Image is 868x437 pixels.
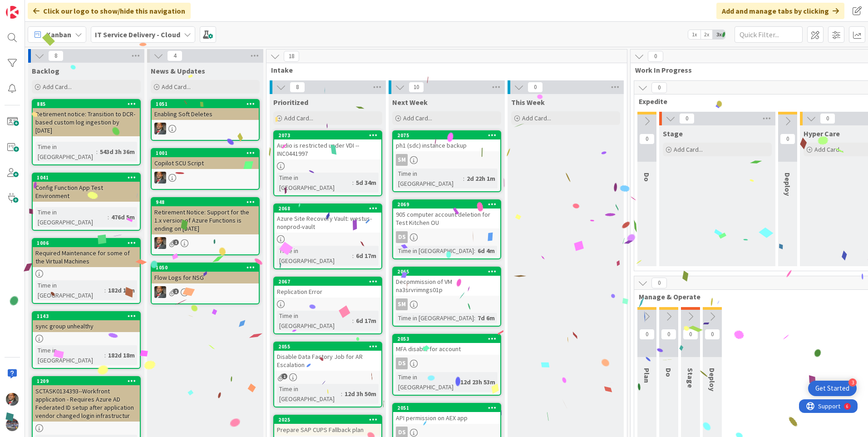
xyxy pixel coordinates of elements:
[104,285,106,295] span: :
[393,358,500,369] div: DS
[277,173,352,193] div: Time in [GEOGRAPHIC_DATA]
[393,335,500,355] div: 2053MFA disable for account
[396,313,474,323] div: Time in [GEOGRAPHIC_DATA]
[156,150,259,156] div: 1001
[43,83,72,91] span: Add Card...
[156,199,259,205] div: 948
[686,368,695,388] span: Stage
[522,114,551,122] span: Add Card...
[278,278,381,285] div: 2067
[284,114,313,122] span: Add Card...
[674,145,703,154] span: Add Card...
[463,174,464,184] span: :
[274,343,381,351] div: 2055
[274,278,381,286] div: 2067
[274,343,381,371] div: 2055Disable Data Factory Job for AR Escalation
[152,149,259,157] div: 1001
[393,209,500,228] div: 905 computer account deletion for Test Kitchen OU
[354,251,379,261] div: 6d 17m
[642,173,651,182] span: Do
[33,108,140,136] div: Retirement notice: Transition to DCR-based custom log ingestion by [DATE]
[152,149,259,169] div: 1001Copilot SCU Script
[664,368,673,377] span: Do
[341,389,342,399] span: :
[152,100,259,120] div: 1051Enabling Soft Deletes
[393,404,500,424] div: 2051API permission on AEX app
[152,206,259,234] div: Retirement Notice: Support for the 1.x version of Azure Functions is ending on [DATE]
[820,113,835,124] span: 0
[173,288,179,294] span: 1
[106,350,137,360] div: 182d 18m
[152,108,259,120] div: Enabling Soft Deletes
[274,424,381,436] div: Prepare SAP CUPS Fallback plan
[284,51,299,62] span: 18
[33,239,140,267] div: 1006Required Maintenance for some of the Virtual Machines
[464,174,498,184] div: 2d 22h 1m
[393,131,500,151] div: 2075ph1 (sdc) instance backup
[393,404,500,412] div: 2051
[96,147,98,157] span: :
[98,147,137,157] div: 543d 3h 36m
[393,412,500,424] div: API permission on AEX app
[663,129,683,138] span: Stage
[814,145,843,154] span: Add Card...
[639,329,655,340] span: 0
[46,29,71,40] span: Kanban
[393,231,500,243] div: DS
[393,335,500,343] div: 2053
[152,286,259,298] div: DP
[393,276,500,296] div: Decommission of VM na3srvrimngs01p
[156,101,259,107] div: 1051
[33,247,140,267] div: Required Maintenance for some of the Virtual Machines
[352,316,354,326] span: :
[352,178,354,188] span: :
[396,231,408,243] div: DS
[393,200,500,209] div: 2069
[277,246,352,266] div: Time in [GEOGRAPHIC_DATA]
[475,246,497,256] div: 6d 4m
[33,174,140,202] div: 1041Config Function App Test Environment
[35,345,104,365] div: Time in [GEOGRAPHIC_DATA]
[32,66,59,75] span: Backlog
[154,123,166,134] img: DP
[642,368,651,383] span: Plan
[396,372,457,392] div: Time in [GEOGRAPHIC_DATA]
[808,381,857,396] div: Open Get Started checklist, remaining modules: 3
[152,272,259,283] div: Flow Logs for NSG
[396,298,408,310] div: SM
[95,30,180,39] b: IT Service Delivery - Cloud
[639,134,655,144] span: 0
[156,264,259,271] div: 1050
[277,384,341,404] div: Time in [GEOGRAPHIC_DATA]
[152,198,259,234] div: 948Retirement Notice: Support for the 1.x version of Azure Functions is ending on [DATE]
[393,154,500,166] div: SM
[393,343,500,355] div: MFA disable for account
[152,172,259,184] div: DP
[783,173,792,196] span: Deploy
[393,268,500,296] div: 2065Decommission of VM na3srvrimngs01p
[713,30,725,39] span: 3x
[396,154,408,166] div: SM
[109,212,137,222] div: 476d 5m
[33,312,140,320] div: 1143
[152,263,259,272] div: 1050
[354,178,379,188] div: 5d 34m
[33,100,140,136] div: 885Retirement notice: Transition to DCR-based custom log ingestion by [DATE]
[528,82,543,93] span: 0
[342,389,379,399] div: 12d 3h 50m
[33,100,140,108] div: 885
[397,201,500,208] div: 2069
[475,313,497,323] div: 7d 6m
[47,4,49,11] div: 6
[48,50,64,61] span: 8
[167,50,182,61] span: 4
[37,313,140,319] div: 1143
[6,6,19,19] img: Visit kanbanzone.com
[708,368,717,391] span: Deploy
[274,416,381,436] div: 2025Prepare SAP CUPS Fallback plan
[397,405,500,411] div: 2051
[154,237,166,249] img: DP
[152,198,259,206] div: 948
[35,280,104,300] div: Time in [GEOGRAPHIC_DATA]
[683,329,698,340] span: 0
